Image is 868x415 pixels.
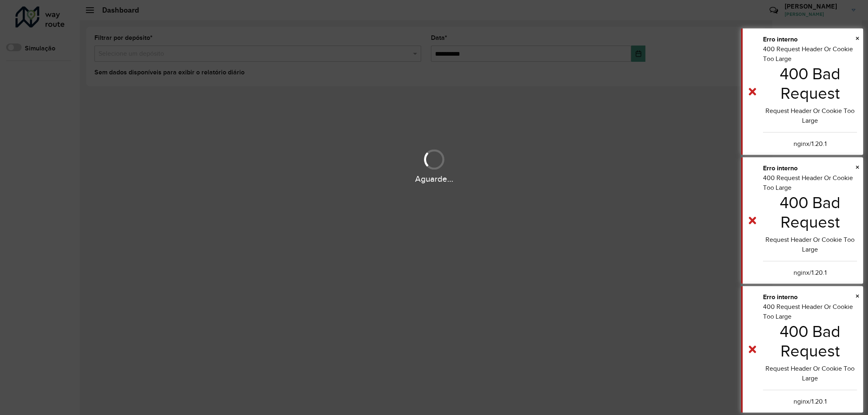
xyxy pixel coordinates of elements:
[763,173,857,278] div: 400 Request Header Or Cookie Too Large
[855,34,859,43] span: ×
[763,64,857,103] h1: 400 Bad Request
[763,292,857,302] div: Erro interno
[763,44,857,149] div: 400 Request Header Or Cookie Too Large
[855,290,859,302] button: Close
[763,364,857,383] center: Request Header Or Cookie Too Large
[763,193,857,232] h1: 400 Bad Request
[763,106,857,126] center: Request Header Or Cookie Too Large
[763,35,857,44] div: Erro interno
[763,163,857,173] div: Erro interno
[763,397,857,406] center: nginx/1.20.1
[855,161,859,173] button: Close
[763,302,857,406] div: 400 Request Header Or Cookie Too Large
[763,139,857,149] center: nginx/1.20.1
[763,235,857,254] center: Request Header Or Cookie Too Large
[855,291,859,300] span: ×
[763,322,857,361] h1: 400 Bad Request
[855,32,859,44] button: Close
[763,268,857,278] center: nginx/1.20.1
[855,163,859,172] span: ×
